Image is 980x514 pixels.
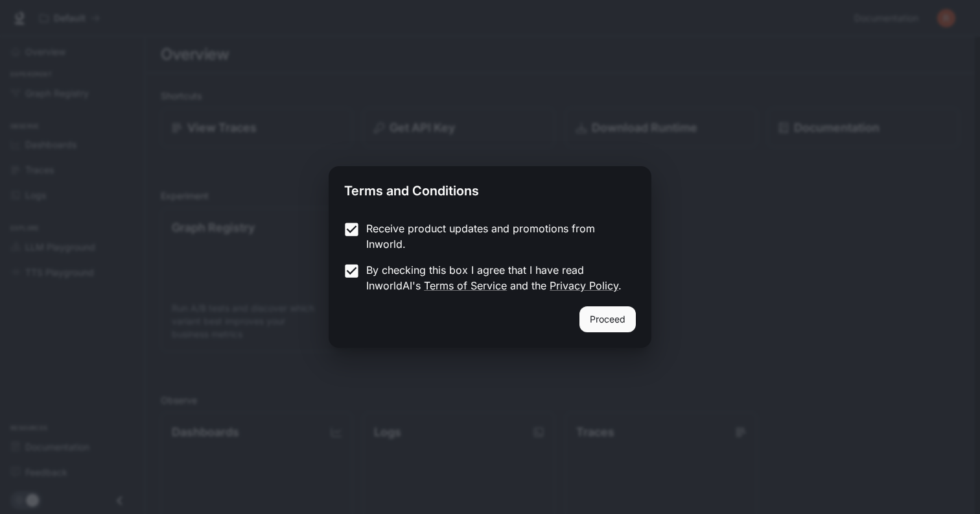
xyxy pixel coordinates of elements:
p: By checking this box I agree that I have read InworldAI's and the . [366,262,625,293]
a: Privacy Policy [550,279,618,292]
p: Receive product updates and promotions from Inworld. [366,221,625,252]
h2: Terms and Conditions [329,166,651,210]
a: Terms of Service [424,279,507,292]
button: Proceed [579,306,636,332]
